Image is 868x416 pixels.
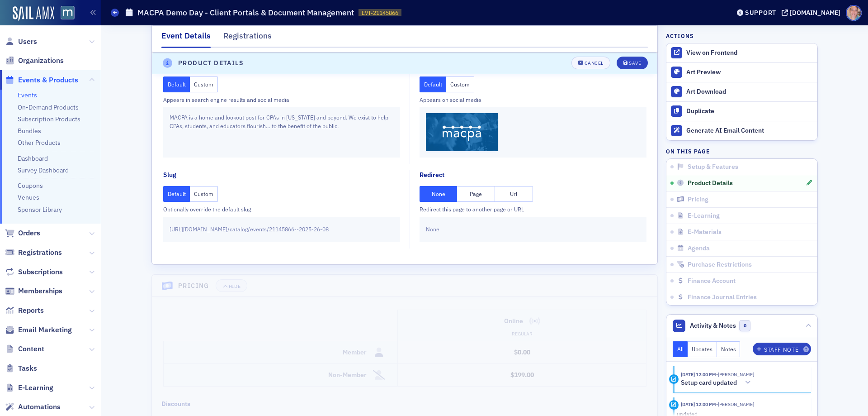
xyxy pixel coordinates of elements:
[5,325,72,335] a: Email Marketing
[510,371,534,379] span: $199.00
[420,170,444,180] div: Redirect
[362,9,398,17] span: EVT-21145866
[688,212,720,220] span: E-Learning
[666,32,694,40] h4: Actions
[18,193,39,201] a: Venues
[688,293,757,301] span: Finance Journal Entries
[18,115,80,123] a: Subscription Products
[681,371,716,378] time: 8/25/2025 12:00 PM
[18,127,41,135] a: Bundles
[18,154,48,163] a: Dashboard
[18,306,44,316] span: Reports
[673,341,688,357] button: All
[18,37,37,47] span: Users
[18,402,61,412] span: Automations
[688,244,710,253] span: Agenda
[18,182,43,190] a: Coupons
[18,344,44,354] span: Content
[629,61,641,66] div: Save
[161,399,190,409] div: Discounts
[5,56,64,66] a: Organizations
[790,9,840,17] div: [DOMAIN_NAME]
[5,363,37,373] a: Tasks
[666,63,817,82] a: Art Preview
[18,91,37,99] a: Events
[5,344,44,354] a: Content
[5,402,61,412] a: Automations
[782,10,844,16] button: [DOMAIN_NAME]
[420,205,646,213] div: Redirect this page to another page or URL
[753,343,811,355] button: Staff Note
[681,401,716,407] time: 8/25/2025 12:00 PM
[5,228,40,238] a: Orders
[61,6,75,20] img: SailAMX
[666,43,817,62] a: View on Frontend
[18,103,79,111] a: On-Demand Products
[170,225,297,233] span: [URL][DOMAIN_NAME] / catalog/events/21145866-
[328,370,367,380] h4: Non-Member
[398,329,646,341] th: Regular
[18,206,62,214] a: Sponsor Library
[686,49,813,57] div: View on Frontend
[5,286,62,296] a: Memberships
[504,316,523,326] h4: Online
[666,147,818,155] h4: On this page
[457,186,495,202] button: Page
[18,325,72,335] span: Email Marketing
[18,363,37,373] span: Tasks
[178,58,244,68] h4: Product Details
[686,107,813,115] div: Duplicate
[18,56,64,66] span: Organizations
[223,30,272,47] div: Registrations
[5,248,62,258] a: Registrations
[5,37,37,47] a: Users
[190,186,218,202] button: Custom
[5,306,44,316] a: Reports
[13,6,54,21] img: SailAMX
[846,5,862,21] span: Profile
[420,77,447,92] button: Default
[163,170,176,180] div: Slug
[764,347,798,352] div: Staff Note
[18,228,40,238] span: Orders
[690,321,736,330] span: Activity & Notes
[669,374,679,384] div: Activity
[686,127,813,135] div: Generate AI Email Content
[681,378,754,387] button: Setup card updated
[216,279,247,292] button: Hide
[420,217,646,242] div: None
[161,30,211,48] div: Event Details
[739,320,750,331] span: 0
[5,75,78,85] a: Events & Products
[446,77,474,92] button: Custom
[420,96,646,104] div: Appears on social media
[18,286,62,296] span: Memberships
[585,61,604,66] div: Cancel
[514,348,530,356] span: $0.00
[571,57,610,70] button: Cancel
[163,205,400,213] div: Optionally override the default slug
[686,68,813,77] div: Art Preview
[716,401,754,407] span: Dee Sullivan
[18,267,63,277] span: Subscriptions
[18,75,78,85] span: Events & Products
[666,121,817,140] button: Generate AI Email Content
[688,196,708,204] span: Pricing
[163,186,190,202] button: Default
[297,225,329,233] span: -2025-26-08
[18,383,53,393] span: E-Learning
[137,7,354,18] h1: MACPA Demo Day - Client Portals & Document Management
[681,379,737,387] h5: Setup card updated
[666,101,817,121] button: Duplicate
[686,88,813,96] div: Art Download
[163,96,400,104] div: Appears in search engine results and social media
[495,186,533,202] button: Url
[343,348,367,357] h4: Member
[717,341,741,357] button: Notes
[18,166,69,174] a: Survey Dashboard
[666,82,817,101] a: Art Download
[688,261,752,269] span: Purchase Restrictions
[5,383,53,393] a: E-Learning
[163,77,190,92] button: Default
